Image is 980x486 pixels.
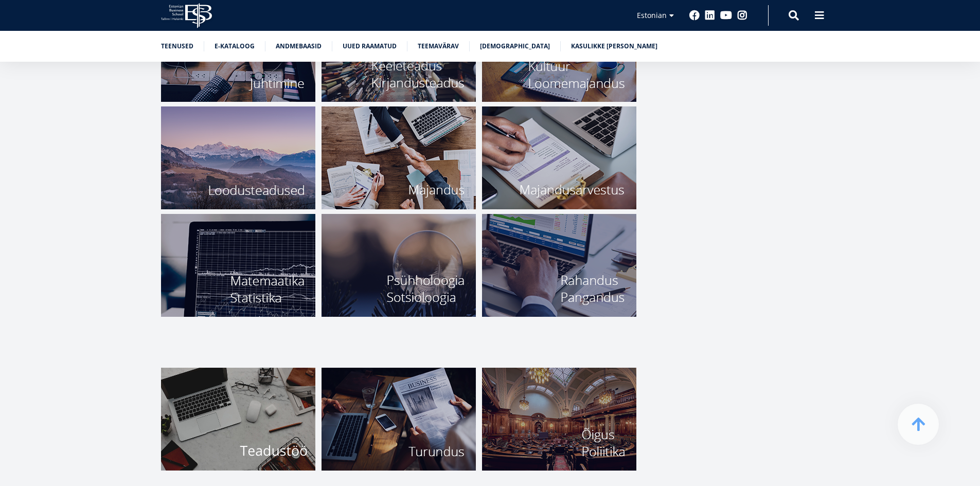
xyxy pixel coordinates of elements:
[276,41,322,51] a: Andmebaasid
[689,10,700,21] a: Facebook
[720,10,732,21] a: Youtube
[161,106,315,209] img: 7. Loodusteadused est.png
[482,106,636,209] img: 9. Majandusarvestus.png
[322,106,476,209] img: 8. Majandus.png
[215,41,255,51] a: E-kataloog
[737,10,747,21] a: Instagram
[418,41,459,51] a: Teemavärav
[482,368,636,471] img: 15. Õigus.png
[322,368,476,471] img: 14. Turundus.png
[705,10,715,21] a: Linkedin
[571,41,657,51] a: Kasulikke [PERSON_NAME]
[343,41,397,51] a: Uued raamatud
[161,41,193,51] a: Teenused
[480,41,550,51] a: [DEMOGRAPHIC_DATA]
[161,214,315,317] img: 10. Matemaatika.png
[482,214,636,317] img: 12. Rahandus.png
[322,214,476,317] img: 11. Psühholoogia.png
